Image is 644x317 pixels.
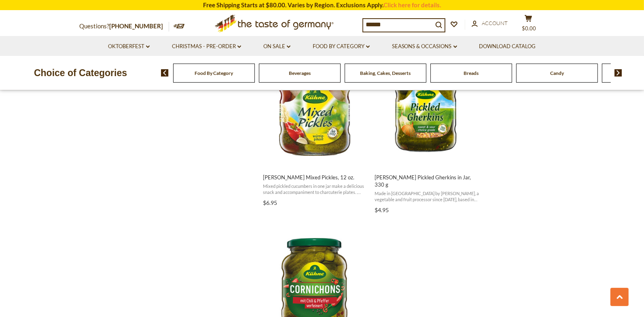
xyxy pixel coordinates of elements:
[172,42,241,51] a: Christmas - PRE-ORDER
[263,199,277,206] span: $6.95
[375,190,479,203] span: Made in [GEOGRAPHIC_DATA] by [PERSON_NAME], a vegetable and fruit processor since [DATE], based i...
[479,42,536,51] a: Download Catalog
[383,1,441,9] a: Click here for details.
[392,42,457,51] a: Seasons & Occasions
[360,70,411,76] a: Baking, Cakes, Desserts
[79,21,169,32] p: Questions?
[161,69,169,77] img: previous arrow
[108,42,150,51] a: Oktoberfest
[109,22,163,30] a: [PHONE_NUMBER]
[375,174,479,188] span: [PERSON_NAME] Pickled Gherkins in Jar, 330 g
[550,70,564,76] a: Candy
[289,70,311,76] a: Beverages
[263,174,368,181] span: [PERSON_NAME] Mixed Pickles, 12 oz.
[482,20,508,26] span: Account
[262,53,369,161] img: Kuehne Mixed Pickles
[263,183,368,196] span: Mixed pickled cucumbers in one jar make a delicious snack and accompaniment to charcuterie plates...
[472,19,508,28] a: Account
[464,70,479,76] a: Breads
[195,70,233,76] a: Food By Category
[516,15,540,35] button: $0.00
[262,46,369,209] a: Kuehne Mixed Pickles, 12 oz.
[375,206,389,213] span: $4.95
[373,46,481,216] a: Kuehne Pickled Gherkins in Jar, 330 g
[373,53,481,161] img: Kuehne Pickled Gherkins
[313,42,370,51] a: Food By Category
[263,42,290,51] a: On Sale
[614,69,622,77] img: next arrow
[522,25,536,32] span: $0.00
